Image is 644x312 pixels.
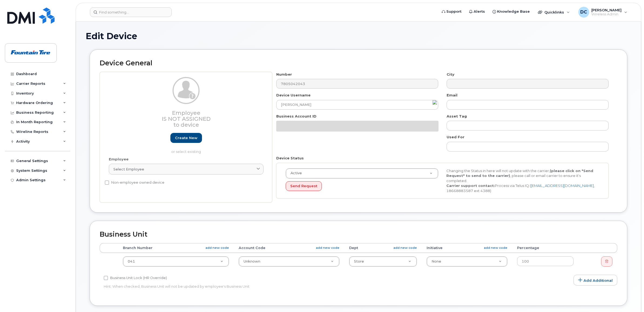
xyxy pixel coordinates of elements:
[354,259,364,263] span: Store
[316,246,339,250] a: add new code
[427,257,507,266] a: None
[276,156,304,161] label: Device Status
[574,275,617,286] a: Add Additional
[109,110,264,128] h3: Employee
[104,284,440,289] p: Hint: When checked, Business Unit will not be updated by employee's Business Unit
[447,114,467,119] label: Asset Tag
[100,59,617,67] h2: Device General
[447,135,464,140] label: Used For
[105,179,164,186] label: Non-employee owned device
[447,93,457,98] label: Email
[109,164,264,175] a: Select employee
[105,180,109,185] input: Non-employee owned device
[286,181,322,191] button: Send Request
[422,243,512,253] th: Initiative
[109,157,129,162] label: Employee
[162,116,211,122] span: Is not assigned
[349,257,417,266] a: Store
[276,93,311,98] label: Device Username
[393,246,417,250] a: add new code
[446,183,495,188] strong: Carrier support contact:
[447,72,454,77] label: City
[113,167,144,172] span: Select employee
[123,257,229,266] a: 041
[287,171,302,176] span: Active
[104,275,167,281] label: Business Unit Lock (HR Override)
[170,133,202,143] a: Create new
[118,243,234,253] th: Branch Number
[128,259,135,263] span: 041
[344,243,422,253] th: Dept
[205,246,229,250] a: add new code
[109,149,264,154] p: or select existing
[531,183,594,188] a: [EMAIL_ADDRESS][DOMAIN_NAME]
[286,169,438,178] a: Active
[234,243,344,253] th: Account Code
[244,259,260,263] span: Unknown
[431,259,441,263] span: None
[276,114,316,119] label: Business Account ID
[104,276,108,280] input: Business Unit Lock (HR Override)
[100,231,617,238] h2: Business Unit
[86,31,631,41] h1: Edit Device
[442,168,603,193] div: Changing the Status in here will not update with the carrier, , please call or email carrier to e...
[484,246,507,250] a: add new code
[173,122,199,128] span: to device
[512,243,578,253] th: Percentage
[276,72,292,77] label: Number
[239,257,339,266] a: Unknown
